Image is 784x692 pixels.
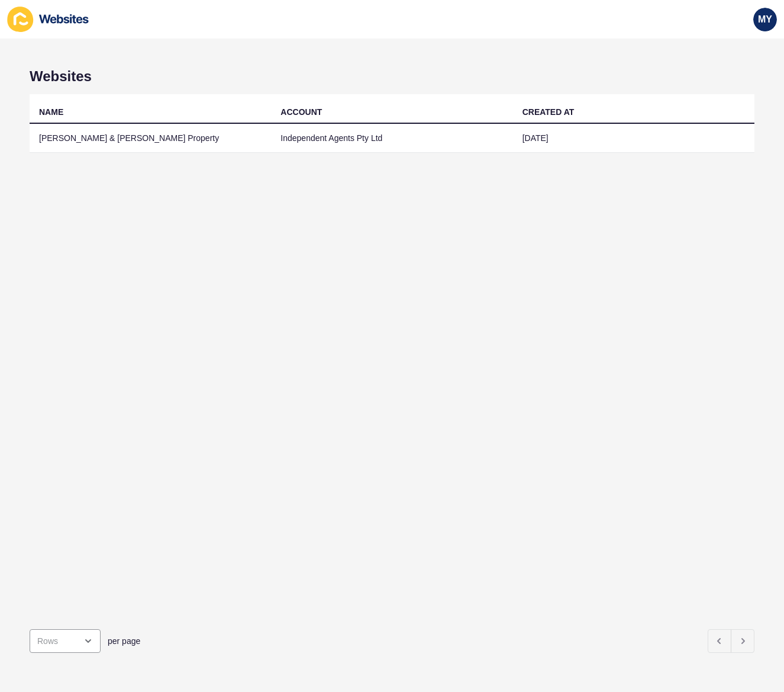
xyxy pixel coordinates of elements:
td: Independent Agents Pty Ltd [271,124,512,153]
span: MY [758,14,772,25]
div: CREATED AT [522,106,575,118]
td: [DATE] [513,124,754,153]
div: NAME [39,106,63,118]
div: open menu [30,629,101,653]
td: [PERSON_NAME] & [PERSON_NAME] Property [30,124,271,153]
h1: Websites [30,68,754,85]
div: ACCOUNT [280,106,322,118]
span: per page [108,635,140,647]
